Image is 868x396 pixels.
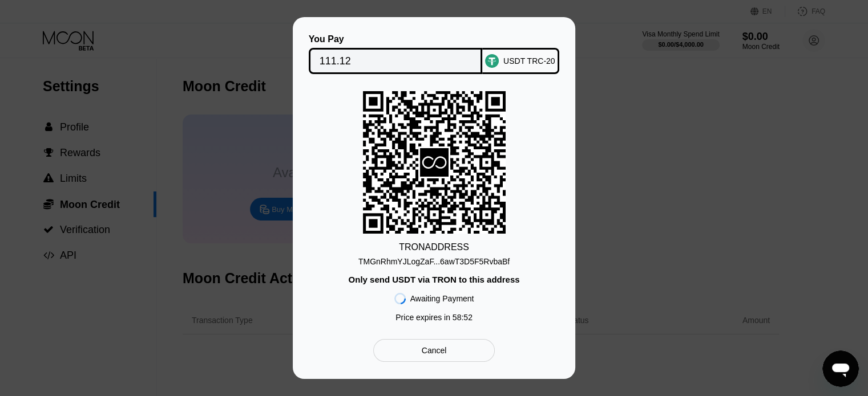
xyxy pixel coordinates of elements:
[373,339,495,362] div: Cancel
[358,252,510,266] div: TMGnRhmYJLogZaF...6awT3D5F5RvbaBf
[348,275,519,284] div: Only send USDT via TRON to this address
[453,313,473,322] span: 58 : 52
[358,257,510,266] div: TMGnRhmYJLogZaF...6awT3D5F5RvbaBf
[422,345,447,356] div: Cancel
[503,56,555,66] div: USDT TRC-20
[410,294,474,303] div: Awaiting Payment
[395,313,473,322] div: Price expires in
[309,34,483,44] div: You Pay
[399,242,469,252] div: TRON ADDRESS
[822,350,859,387] iframe: Dugme za pokretanje prozora za razmenu poruka
[310,34,558,74] div: You PayUSDT TRC-20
